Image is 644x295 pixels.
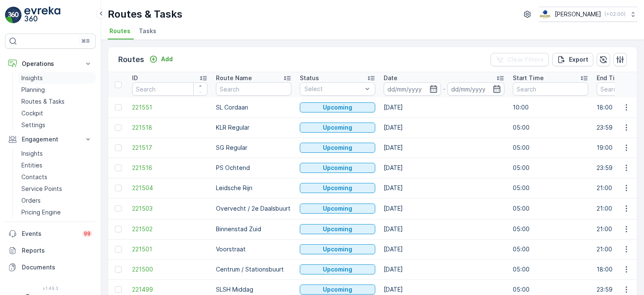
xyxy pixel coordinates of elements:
[21,121,45,129] p: Settings
[132,103,208,112] span: 221551
[21,173,47,181] p: Contacts
[132,74,138,82] p: ID
[509,97,592,117] td: 10:00
[509,117,592,138] td: 05:00
[5,225,96,242] a: Events99
[323,184,352,192] p: Upcoming
[132,164,208,172] a: 221516
[22,60,79,68] p: Operations
[569,55,588,64] p: Export
[379,117,509,138] td: [DATE]
[379,219,509,239] td: [DATE]
[552,53,593,66] button: Export
[22,230,77,238] p: Events
[212,97,296,117] td: SL Cordaan
[132,225,208,233] a: 221502
[379,239,509,259] td: [DATE]
[507,55,544,64] p: Clear Filters
[115,226,122,232] div: Toggle Row Selected
[18,96,96,107] a: Routes & Tasks
[132,204,208,213] a: 221503
[323,265,352,274] p: Upcoming
[384,82,441,96] input: dd/mm/yyyy
[379,138,509,158] td: [DATE]
[212,219,296,239] td: Binnenstad Zuid
[539,10,551,19] img: basis-logo_rgb2x.png
[139,27,156,35] span: Tasks
[212,117,296,138] td: KLR Regular
[132,123,208,132] a: 221518
[21,196,41,205] p: Orders
[300,183,375,193] button: Upcoming
[21,161,42,170] p: Entities
[5,286,96,291] span: v 1.49.3
[379,178,509,198] td: [DATE]
[161,55,173,63] p: Add
[109,27,130,35] span: Routes
[132,285,208,294] a: 221499
[323,204,352,213] p: Upcoming
[323,285,352,294] p: Upcoming
[115,164,122,171] div: Toggle Row Selected
[509,239,592,259] td: 05:00
[300,123,375,133] button: Upcoming
[300,74,319,82] p: Status
[132,144,208,152] a: 221517
[5,242,96,259] a: Reports
[509,158,592,178] td: 05:00
[21,185,62,193] p: Service Points
[300,143,375,153] button: Upcoming
[379,158,509,178] td: [DATE]
[323,225,352,233] p: Upcoming
[212,138,296,158] td: SG Regular
[21,208,61,217] p: Pricing Engine
[24,7,60,23] img: logo_light-DOdMpM7g.png
[605,11,626,18] p: ( +02:00 )
[146,54,176,64] button: Add
[384,74,397,82] p: Date
[212,198,296,219] td: Overvecht / 2e Daalsbuurt
[22,135,79,144] p: Engagement
[81,38,90,44] p: ⌘B
[18,171,96,183] a: Contacts
[323,245,352,253] p: Upcoming
[84,230,91,237] p: 99
[22,246,92,255] p: Reports
[212,178,296,198] td: Leidsche Rijn
[18,148,96,159] a: Insights
[115,185,122,191] div: Toggle Row Selected
[18,107,96,119] a: Cockpit
[300,244,375,254] button: Upcoming
[132,265,208,274] a: 221500
[18,195,96,206] a: Orders
[108,8,182,21] p: Routes & Tasks
[216,74,252,82] p: Route Name
[18,72,96,84] a: Insights
[21,109,43,117] p: Cockpit
[115,124,122,131] div: Toggle Row Selected
[539,7,637,22] button: [PERSON_NAME](+02:00)
[379,198,509,219] td: [DATE]
[323,123,352,132] p: Upcoming
[212,259,296,279] td: Centrum / Stationsbuurt
[132,184,208,192] a: 221504
[115,144,122,151] div: Toggle Row Selected
[22,263,92,272] p: Documents
[132,82,208,96] input: Search
[509,219,592,239] td: 05:00
[323,164,352,172] p: Upcoming
[379,259,509,279] td: [DATE]
[300,285,375,295] button: Upcoming
[304,85,362,93] p: Select
[21,149,43,158] p: Insights
[300,224,375,234] button: Upcoming
[118,54,144,65] p: Routes
[21,97,65,106] p: Routes & Tasks
[509,259,592,279] td: 05:00
[18,183,96,195] a: Service Points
